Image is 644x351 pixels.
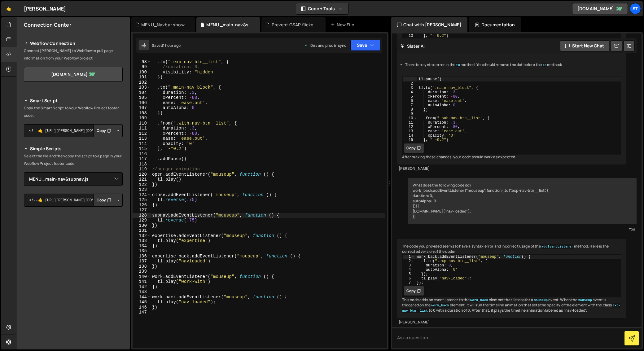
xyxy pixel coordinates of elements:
div: 125 [133,197,151,203]
div: 120 [133,172,151,177]
div: 139 [133,269,151,274]
h2: Smart Script [24,97,123,104]
div: 111 [133,126,151,131]
div: 121 [133,177,151,182]
p: Select the file and then copy the script to a page in your Webflow Project footer code. [24,152,123,167]
div: 137 [133,259,151,264]
div: 14 [403,134,417,138]
div: Saved [152,43,181,48]
div: MENU_Navbar show & hide.js [141,22,188,28]
div: 98 [133,59,151,65]
div: 141 [133,279,151,284]
button: Copy [93,194,114,207]
div: [PERSON_NAME] [399,320,625,325]
a: St [630,3,641,14]
code: to [542,63,547,67]
div: 124 [133,192,151,198]
div: 6 [403,99,417,103]
p: Connect [PERSON_NAME] to Webflow to pull page information from your Webflow project [24,47,123,62]
code: to [455,63,461,67]
div: 109 [133,116,151,121]
div: 1 [403,255,415,259]
div: New File [331,22,357,28]
div: [PERSON_NAME] [399,166,625,171]
div: MENU _main-nav&subnav.js [206,22,253,28]
div: 116 [133,151,151,157]
code: mouseup [533,298,548,302]
div: 130 [133,223,151,228]
h2: Webflow Connection [24,40,123,47]
div: 9 [403,112,417,116]
button: Copy [93,124,114,137]
div: [PERSON_NAME] [24,5,66,12]
div: 117 [133,156,151,162]
div: 8 [403,107,417,112]
div: 142 [133,284,151,290]
button: Copy [404,286,424,296]
a: [DOMAIN_NAME] [24,67,123,82]
div: Chat with [PERSON_NAME] [391,17,468,32]
div: 106 [133,100,151,106]
code: work_back [431,303,450,308]
div: 114 [133,141,151,147]
a: [DOMAIN_NAME] [572,3,628,14]
div: The code you provided seems to have a syntax error and incorrect usage of the method. Here is the... [397,239,626,318]
div: 126 [133,203,151,208]
div: 136 [133,254,151,259]
div: 131 [133,228,151,233]
div: Button group with nested dropdown [93,124,123,137]
div: Documentation [469,17,521,32]
div: You [409,226,635,232]
div: 138 [133,264,151,269]
div: 12 [403,125,417,129]
div: 146 [133,305,151,310]
div: 128 [133,213,151,218]
div: 132 [133,233,151,239]
div: 115 [133,146,151,151]
iframe: YouTube video player [24,217,123,273]
li: There is a syntax error in the method. You should remove the dot before the method: [405,62,621,68]
div: 7 [403,103,417,107]
div: 3 [403,86,417,90]
div: 2 [403,81,417,86]
div: 103 [133,85,151,90]
div: 140 [133,274,151,279]
div: 133 [133,238,151,244]
div: 13 [403,34,417,38]
div: 5 [403,272,415,276]
div: 113 [133,136,151,141]
code: mouseup [577,298,593,302]
div: 100 [133,70,151,75]
code: addEventListener [541,244,574,249]
p: Copy the Smart Script to your Webflow Project footer code. [24,104,123,119]
div: 15 [403,138,417,142]
div: 105 [133,95,151,100]
button: Code + Tools [296,3,348,14]
div: 144 [133,295,151,300]
div: Dev and prod in sync [304,43,346,48]
button: Start new chat [560,40,609,51]
div: 134 [133,244,151,249]
div: 6 [403,276,415,281]
button: Copy [404,143,424,153]
div: 102 [133,80,151,85]
div: 119 [133,167,151,172]
div: 147 [133,310,151,315]
textarea: <!--🤙 [URL][PERSON_NAME][DOMAIN_NAME]> <script>document.addEventListener("DOMContentLoaded", func... [24,194,123,207]
div: 3 [403,263,415,268]
div: 5 [403,94,417,99]
button: Save [350,40,380,51]
code: work_back [470,298,489,302]
textarea: <!--🤙 [URL][PERSON_NAME][DOMAIN_NAME]> <script>document.addEventListener("DOMContentLoaded", func... [24,124,123,137]
div: 143 [133,289,151,295]
div: 107 [133,105,151,111]
div: 101 [133,75,151,80]
h2: Connection Center [24,21,71,28]
div: 1 hour ago [163,43,181,48]
div: 7 [403,281,415,285]
div: 108 [133,111,151,116]
h2: Slater AI [400,43,425,49]
h2: Simple Scripts [24,145,123,152]
div: 135 [133,248,151,254]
